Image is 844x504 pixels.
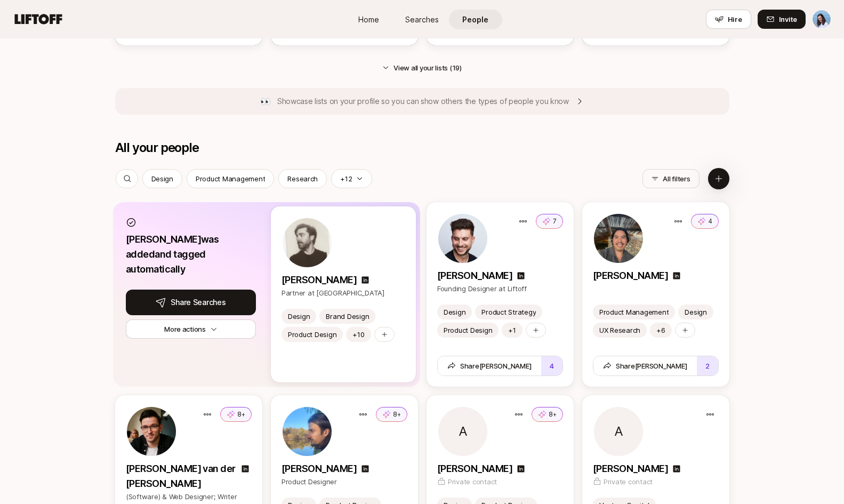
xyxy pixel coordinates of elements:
[779,14,797,25] span: Invite
[282,461,357,476] p: [PERSON_NAME]
[115,140,199,155] p: All your people
[604,476,653,487] p: Private contact
[462,14,488,25] span: People
[126,232,256,277] p: [PERSON_NAME] was added and tagged automatically
[697,356,718,375] button: 2
[438,214,487,263] img: 7bf30482_e1a5_47b4_9e0f_fc49ddd24bf6.jpg
[282,273,357,287] p: [PERSON_NAME]
[374,58,470,77] button: View all your lists (19)
[288,311,310,322] p: Design
[126,461,237,491] p: [PERSON_NAME] van der [PERSON_NAME]
[708,217,712,226] p: 4
[358,14,379,25] span: Home
[582,202,729,387] a: 4[PERSON_NAME]Product ManagementDesignUX Research+6Share[PERSON_NAME]2
[553,217,557,226] p: 7
[437,268,512,283] p: [PERSON_NAME]
[449,10,502,29] a: People
[127,407,176,456] img: 4b0ae8c5_185f_42c2_8215_be001b66415a.jpg
[508,325,516,335] p: +1
[447,361,531,371] span: Share [PERSON_NAME]
[444,307,465,317] p: Design
[448,476,497,487] p: Private contact
[642,169,699,188] button: All filters
[427,202,574,387] a: 7[PERSON_NAME]Founding Designer at LiftoffDesignProduct StrategyProduct Design+1Share[PERSON_NAME]4
[593,268,668,283] p: [PERSON_NAME]
[196,173,265,184] p: Product Management
[288,329,336,340] p: Product Design
[126,290,256,315] button: Share Searches
[458,425,467,438] p: A
[532,407,563,422] button: 8+
[326,311,369,322] p: Brand Design
[126,491,252,502] p: (Software) & Web Designer; Writer
[396,10,449,29] a: Searches
[812,10,831,29] button: Dan Tase
[536,214,563,229] button: 7
[444,325,492,335] p: Product Design
[437,461,512,476] p: [PERSON_NAME]
[599,307,669,317] p: Product Management
[340,173,352,184] p: +12
[691,214,719,229] button: 4
[283,407,332,456] img: 6a30bde6_9a81_45da_a8b3_f75bcd065425.jpg
[282,287,405,298] p: Partner at [GEOGRAPHIC_DATA]
[549,410,557,419] p: 8+
[813,10,831,28] img: Dan Tase
[758,10,806,29] button: Invite
[437,283,563,294] p: Founding Designer at Liftoff
[594,214,643,263] img: 8994a476_064a_42ab_81d5_5ef98a6ab92d.jpg
[593,356,697,375] button: Share[PERSON_NAME]
[593,461,668,476] p: [PERSON_NAME]
[602,361,687,371] span: Share [PERSON_NAME]
[481,307,536,317] p: Product Strategy
[656,325,665,335] p: +6
[287,173,318,184] p: Research
[342,10,396,29] a: Home
[126,319,256,339] button: More actions
[151,173,173,184] p: Design
[237,410,245,419] p: 8+
[438,356,541,375] button: Share[PERSON_NAME]
[220,407,252,422] button: 8+
[260,94,271,108] p: 👀
[393,410,401,419] p: 8+
[171,296,226,309] span: Share Searches
[376,407,407,422] button: 8+
[728,14,742,25] span: Hire
[541,356,562,375] button: 4
[271,206,416,382] a: [PERSON_NAME]Partner at [GEOGRAPHIC_DATA]DesignBrand DesignProduct Design+10
[352,329,364,340] p: +10
[405,14,439,25] span: Searches
[331,169,372,188] button: +12
[277,95,569,108] p: Showcase lists on your profile so you can show others the types of people you know
[614,425,623,438] p: A
[282,476,407,487] p: Product Designer
[599,325,640,335] p: UX Research
[706,10,751,29] button: Hire
[283,218,332,267] img: a6431041_0d1a_411e_9ffb_24d2312f5ab6.jpg
[685,307,706,317] p: Design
